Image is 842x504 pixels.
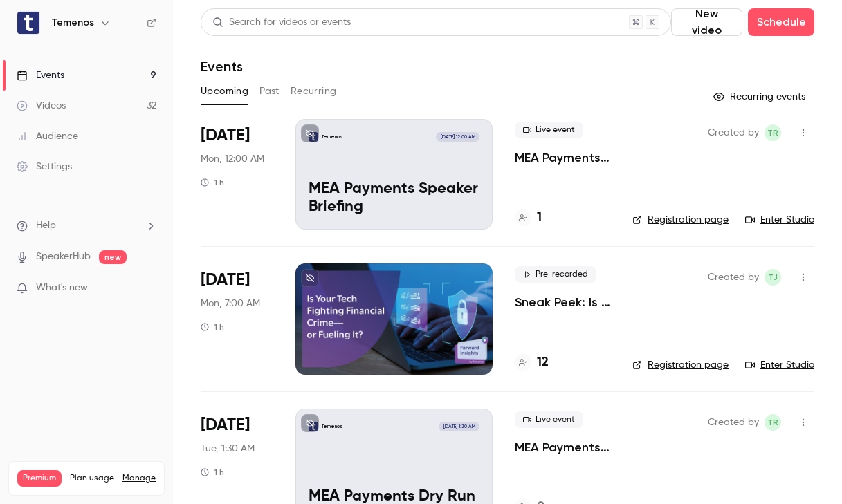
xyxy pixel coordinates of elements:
[201,80,248,102] button: Upcoming
[201,177,224,188] div: 1 h
[36,281,88,295] span: What's new
[515,149,610,166] a: MEA Payments Speaker Briefing
[201,152,264,166] span: Mon, 12:00 AM
[768,269,778,286] span: TJ
[748,8,814,36] button: Schedule
[295,119,493,230] a: MEA Payments Speaker Briefing Temenos[DATE] 12:00 AMMEA Payments Speaker Briefing
[707,86,814,108] button: Recurring events
[515,439,610,456] a: MEA Payments Dry Run
[291,80,337,102] button: Recurring
[140,282,156,295] iframe: Noticeable Trigger
[99,250,127,264] span: new
[708,269,759,286] span: Created by
[201,297,260,310] span: Mon, 7:00 AM
[708,414,759,431] span: Created by
[322,423,342,430] p: Temenos
[36,218,56,233] span: Help
[515,266,596,283] span: Pre-recorded
[309,180,479,216] p: MEA Payments Speaker Briefing
[201,58,243,75] h1: Events
[259,80,280,102] button: Past
[765,269,781,286] span: Tim Johnsons
[745,358,814,372] a: Enter Studio
[201,269,250,291] span: [DATE]
[322,133,342,140] p: Temenos
[201,414,250,436] span: [DATE]
[515,353,549,372] a: 12
[708,124,759,141] span: Created by
[201,321,224,333] div: 1 h
[632,358,729,372] a: Registration page
[17,218,156,233] li: help-dropdown-opener
[537,353,549,372] h4: 12
[201,467,224,478] div: 1 h
[122,473,156,484] a: Manage
[765,414,781,431] span: Terniell Ramlah
[515,122,583,138] span: Live event
[436,132,479,142] span: [DATE] 12:00 AM
[439,422,479,431] span: [DATE] 1:30 AM
[212,15,351,30] div: Search for videos or events
[70,473,114,484] span: Plan usage
[515,208,542,227] a: 1
[765,124,781,141] span: Terniell Ramlah
[632,213,729,227] a: Registration page
[51,16,94,30] h6: Temenos
[537,208,542,227] h4: 1
[17,470,62,487] span: Premium
[17,68,64,82] div: Events
[17,160,72,174] div: Settings
[36,250,91,264] a: SpeakerHub
[767,124,778,141] span: TR
[515,294,610,310] a: Sneak Peek: Is Your Tech Fighting Financial Crime—or Fueling It?
[17,12,39,34] img: Temenos
[201,119,273,230] div: Sep 22 Mon, 9:00 AM (Africa/Johannesburg)
[201,124,250,147] span: [DATE]
[201,263,273,374] div: Sep 22 Mon, 8:00 AM (America/Denver)
[767,414,778,431] span: TR
[17,99,66,113] div: Videos
[201,442,255,456] span: Tue, 1:30 AM
[671,8,742,36] button: New video
[17,129,78,143] div: Audience
[515,411,583,428] span: Live event
[745,213,814,227] a: Enter Studio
